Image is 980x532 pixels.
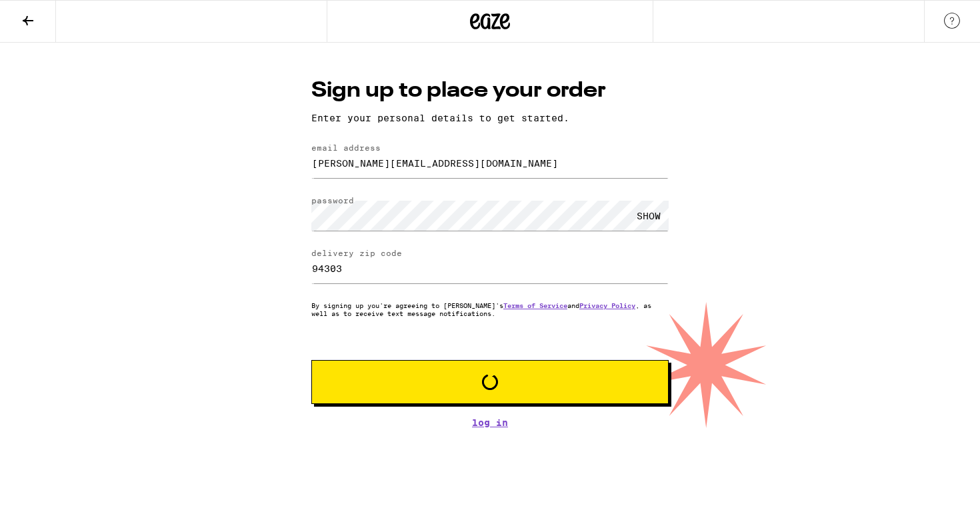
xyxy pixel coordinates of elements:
[311,76,669,106] h1: Sign up to place your order
[629,201,669,231] div: SHOW
[311,301,669,317] p: By signing up you're agreeing to [PERSON_NAME]'s and , as well as to receive text message notific...
[311,113,669,123] p: Enter your personal details to get started.
[579,301,635,309] a: Privacy Policy
[311,417,669,428] a: Log In
[8,9,96,20] span: Hi. Need any help?
[311,148,669,178] input: email address
[311,143,381,152] label: email address
[311,196,354,205] label: password
[311,253,669,283] input: delivery zip code
[503,301,567,309] a: Terms of Service
[311,249,402,257] label: delivery zip code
